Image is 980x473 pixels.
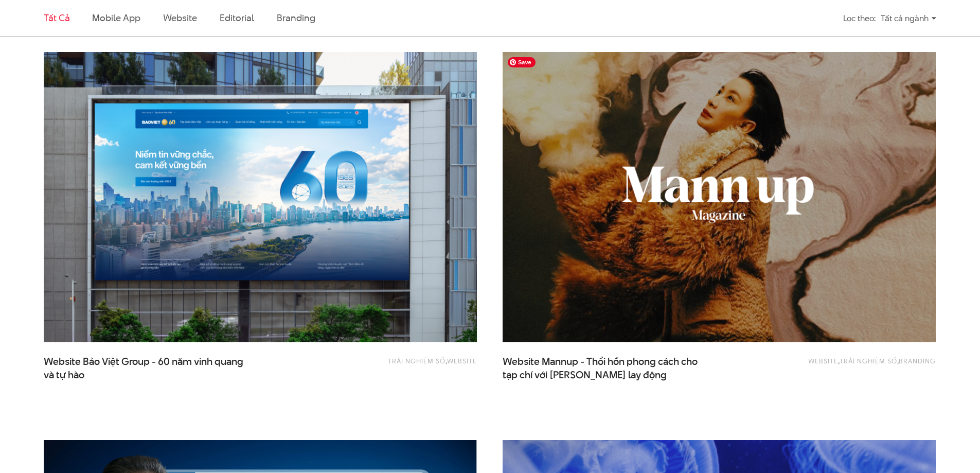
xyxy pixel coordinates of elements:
div: Lọc theo: [843,9,876,27]
a: Editorial [220,11,254,24]
a: Trải nghiệm số [840,356,897,365]
a: Branding [899,356,936,365]
a: Website Bảo Việt Group - 60 năm vinh quangvà tự hào [44,355,250,381]
span: Save [508,57,536,67]
a: Trải nghiệm số [388,356,446,365]
div: Tất cả ngành [881,9,936,27]
div: , , [762,355,936,376]
div: , [304,355,477,376]
img: BaoViet 60 năm [44,52,477,342]
span: tạp chí với [PERSON_NAME] lay động [503,369,667,382]
a: Website Mannup - Thổi hồn phong cách chotạp chí với [PERSON_NAME] lay động [503,355,708,381]
a: Website [808,356,838,365]
span: Website Mannup - Thổi hồn phong cách cho [503,355,708,381]
a: Tất cả [44,11,69,24]
span: và tự hào [44,369,84,382]
a: Mobile app [92,11,140,24]
a: Branding [277,11,315,24]
a: Website [447,356,477,365]
a: Website [163,11,197,24]
img: website Mann up [481,38,957,357]
span: Website Bảo Việt Group - 60 năm vinh quang [44,355,250,381]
